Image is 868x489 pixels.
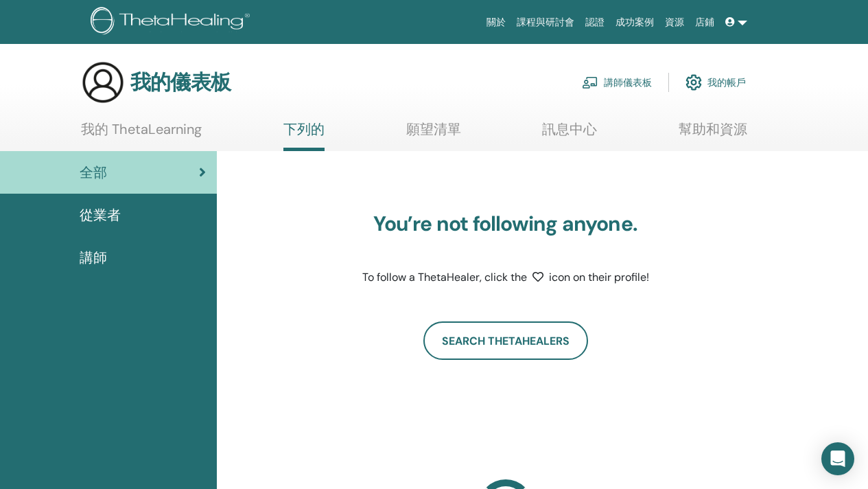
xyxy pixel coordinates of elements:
[81,121,202,148] a: 我的 ThetaLearning
[659,10,690,35] a: 資源
[423,321,588,360] a: Search ThetaHealers
[334,212,677,236] h3: You’re not following anyone.
[91,7,255,38] img: logo.png
[580,10,610,35] a: 認證
[610,10,659,35] a: 成功案例
[130,69,231,95] font: 我的儀表板
[406,121,461,148] a: 願望清單
[582,76,598,89] img: chalkboard-teacher.svg
[283,121,325,151] a: 下列的
[685,71,702,94] img: cog.svg
[80,249,107,266] font: 講師
[511,10,580,35] a: 課程與研討會
[80,163,107,181] font: 全部
[585,16,605,27] font: 認證
[517,16,574,27] font: 課程與研討會
[283,120,325,138] font: 下列的
[542,120,597,138] font: 訊息中心
[821,442,854,475] div: Open Intercom Messenger
[334,269,677,286] p: To follow a ThetaHealer, click the icon on their profile!
[406,120,461,138] font: 願望清單
[679,121,747,148] a: 幫助和資源
[707,77,746,89] font: 我的帳戶
[481,10,511,35] a: 關於
[81,120,202,138] font: 我的 ThetaLearning
[582,67,652,98] a: 講師儀表板
[685,67,746,98] a: 我的帳戶
[80,206,121,224] font: 從業者
[665,16,684,27] font: 資源
[615,16,654,27] font: 成功案例
[690,10,720,35] a: 店鋪
[81,60,125,104] img: generic-user-icon.jpg
[542,121,597,148] a: 訊息中心
[604,77,652,89] font: 講師儀表板
[695,16,714,27] font: 店鋪
[679,120,747,138] font: 幫助和資源
[486,16,506,27] font: 關於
